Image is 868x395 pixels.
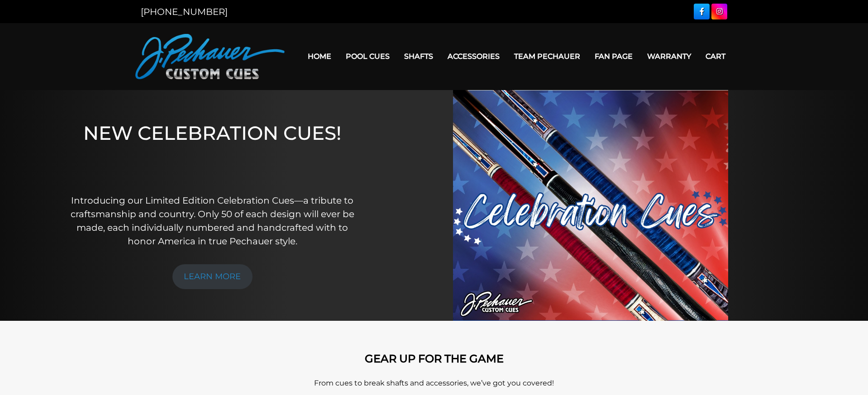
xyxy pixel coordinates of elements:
[339,45,397,68] a: Pool Cues
[698,45,733,68] a: Cart
[397,45,440,68] a: Shafts
[507,45,587,68] a: Team Pechauer
[365,352,504,365] strong: GEAR UP FOR THE GAME
[141,6,228,17] a: [PHONE_NUMBER]
[70,194,355,248] p: Introducing our Limited Edition Celebration Cues—a tribute to craftsmanship and country. Only 50 ...
[176,378,692,389] p: From cues to break shafts and accessories, we’ve got you covered!
[70,122,355,181] h1: NEW CELEBRATION CUES!
[172,264,253,289] a: LEARN MORE
[300,45,339,68] a: Home
[440,45,507,68] a: Accessories
[135,34,285,79] img: Pechauer Custom Cues
[640,45,698,68] a: Warranty
[587,45,640,68] a: Fan Page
